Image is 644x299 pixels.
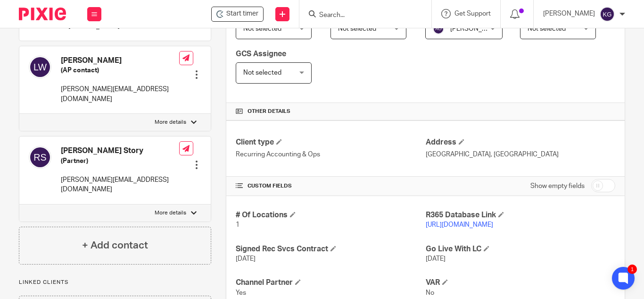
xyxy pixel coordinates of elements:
[248,108,290,115] span: Other details
[243,26,281,32] span: Not selected
[61,56,179,66] h4: [PERSON_NAME]
[236,278,425,288] h4: Channel Partner
[236,137,425,147] h4: Client type
[450,26,502,32] span: [PERSON_NAME]
[61,175,179,195] p: [PERSON_NAME][EMAIL_ADDRESS][DOMAIN_NAME]
[61,146,179,156] h4: [PERSON_NAME] Story
[454,10,491,17] span: Get Support
[19,279,211,286] p: Linked clients
[82,238,148,253] h4: + Add contact
[155,209,186,217] p: More details
[61,66,179,75] h5: (AP contact)
[426,210,615,220] h4: R365 Database Link
[155,119,186,126] p: More details
[627,265,637,274] div: 1
[236,182,425,190] h4: CUSTOM FIELDS
[236,210,425,220] h4: # Of Locations
[29,146,51,169] img: svg%3E
[243,69,281,76] span: Not selected
[426,137,615,147] h4: Address
[426,256,446,262] span: [DATE]
[236,222,239,228] span: 1
[528,26,566,32] span: Not selected
[61,156,179,166] h5: (Partner)
[236,150,425,159] p: Recurring Accounting & Ops
[433,23,444,34] img: svg%3E
[318,11,403,20] input: Search
[426,222,493,228] a: [URL][DOMAIN_NAME]
[226,9,258,19] span: Start timer
[426,290,434,296] span: No
[236,244,425,254] h4: Signed Rec Svcs Contract
[543,9,595,18] p: [PERSON_NAME]
[600,7,615,22] img: svg%3E
[426,278,615,288] h4: VAR
[236,50,286,58] span: GCS Assignee
[426,150,615,159] p: [GEOGRAPHIC_DATA], [GEOGRAPHIC_DATA]
[61,85,179,104] p: [PERSON_NAME][EMAIL_ADDRESS][DOMAIN_NAME]
[338,26,376,32] span: Not selected
[426,244,615,254] h4: Go Live With LC
[530,181,585,191] label: Show empty fields
[236,256,256,262] span: [DATE]
[29,56,51,78] img: svg%3E
[211,7,264,22] div: Charlotte Avenue Partners - Streetcar
[19,8,66,20] img: Pixie
[236,290,246,296] span: Yes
